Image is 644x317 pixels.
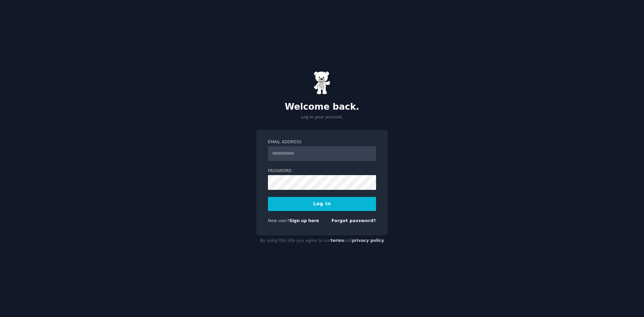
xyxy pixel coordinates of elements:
label: Password [268,168,376,174]
p: Log in your account. [256,114,388,120]
h2: Welcome back. [256,102,388,112]
button: Log In [268,197,376,211]
a: privacy policy [352,238,384,243]
a: terms [331,238,344,243]
label: Email Address [268,139,376,145]
a: Sign up here [289,218,319,223]
span: New user? [268,218,289,223]
img: Gummy Bear [314,71,330,95]
a: Forgot password? [331,218,376,223]
div: By using this site you agree to our and [256,235,388,246]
